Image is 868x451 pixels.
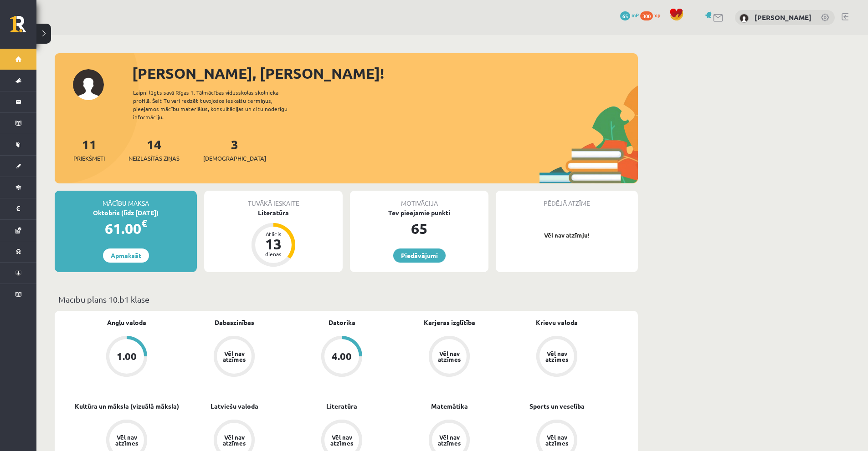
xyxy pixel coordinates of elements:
a: 14Neizlasītās ziņas [128,136,180,163]
span: mP [632,11,639,19]
a: Kultūra un māksla (vizuālā māksla) [75,401,179,411]
span: [DEMOGRAPHIC_DATA] [203,154,266,163]
a: Literatūra Atlicis 13 dienas [204,208,343,268]
a: Literatūra [326,401,357,411]
p: Vēl nav atzīmju! [500,231,633,240]
a: [PERSON_NAME] [755,13,812,22]
div: Motivācija [350,191,488,208]
div: Mācību maksa [55,191,197,208]
a: Matemātika [431,401,468,411]
a: Krievu valoda [536,318,578,327]
div: Vēl nav atzīmes [329,434,354,446]
div: Atlicis [260,231,287,237]
a: Sports un veselība [529,401,585,411]
div: 1.00 [117,351,137,361]
a: Latviešu valoda [211,401,258,411]
div: Pēdējā atzīme [496,191,638,208]
a: Apmaksāt [103,248,149,263]
img: Stepans Grigorjevs [740,14,749,23]
a: Piedāvājumi [393,248,446,263]
div: [PERSON_NAME], [PERSON_NAME]! [132,62,638,84]
div: 61.00 [55,218,197,239]
div: Vēl nav atzīmes [544,434,570,446]
div: dienas [260,251,287,257]
div: 65 [350,218,488,239]
span: Priekšmeti [73,154,105,163]
a: Vēl nav atzīmes [180,336,288,379]
div: Oktobris (līdz [DATE]) [55,208,197,218]
div: Literatūra [204,208,343,218]
span: € [141,217,147,230]
a: 1.00 [73,336,180,379]
div: Vēl nav atzīmes [437,350,462,362]
a: Rīgas 1. Tālmācības vidusskola [10,16,36,39]
span: 65 [620,11,630,20]
a: Vēl nav atzīmes [503,336,611,379]
span: 300 [640,11,653,20]
div: Laipni lūgts savā Rīgas 1. Tālmācības vidusskolas skolnieka profilā. Šeit Tu vari redzēt tuvojošo... [133,88,303,121]
div: Tuvākā ieskaite [204,191,343,208]
div: Vēl nav atzīmes [544,350,570,362]
div: Vēl nav atzīmes [437,434,462,446]
a: 300 xp [640,11,665,19]
div: Vēl nav atzīmes [221,434,247,446]
a: 11Priekšmeti [73,136,105,163]
a: Datorika [329,318,355,327]
div: Vēl nav atzīmes [114,434,139,446]
div: Vēl nav atzīmes [221,350,247,362]
span: xp [654,11,660,19]
a: 65 mP [620,11,639,19]
p: Mācību plāns 10.b1 klase [58,293,634,305]
a: 3[DEMOGRAPHIC_DATA] [203,136,266,163]
div: 4.00 [332,351,352,361]
a: Karjeras izglītība [424,318,475,327]
a: 4.00 [288,336,395,379]
a: Dabaszinības [215,318,254,327]
span: Neizlasītās ziņas [128,154,180,163]
div: Tev pieejamie punkti [350,208,488,218]
div: 13 [260,237,287,251]
a: Vēl nav atzīmes [395,336,503,379]
a: Angļu valoda [107,318,146,327]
